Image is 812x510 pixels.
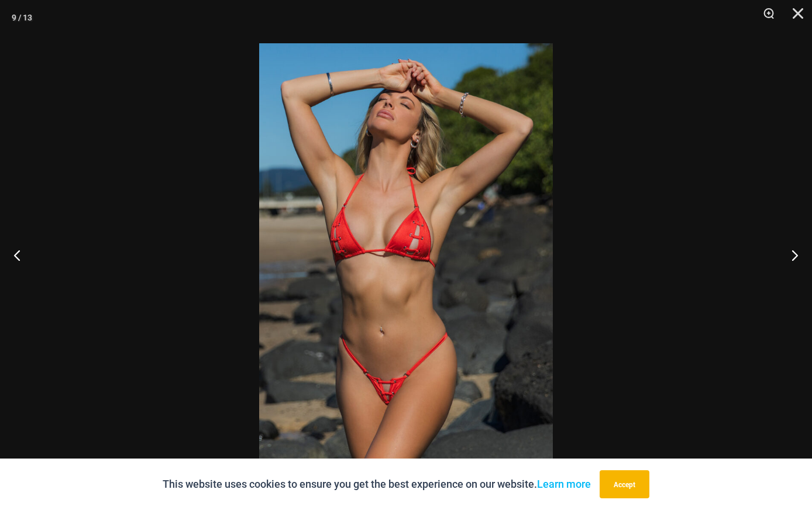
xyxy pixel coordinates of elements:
[12,9,32,26] div: 9 / 13
[259,43,553,483] img: Link Tangello 3070 Tri Top 4580 Micro 02
[768,226,812,284] button: Next
[600,470,649,498] button: Accept
[163,475,591,493] p: This website uses cookies to ensure you get the best experience on our website.
[537,478,591,490] a: Learn more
